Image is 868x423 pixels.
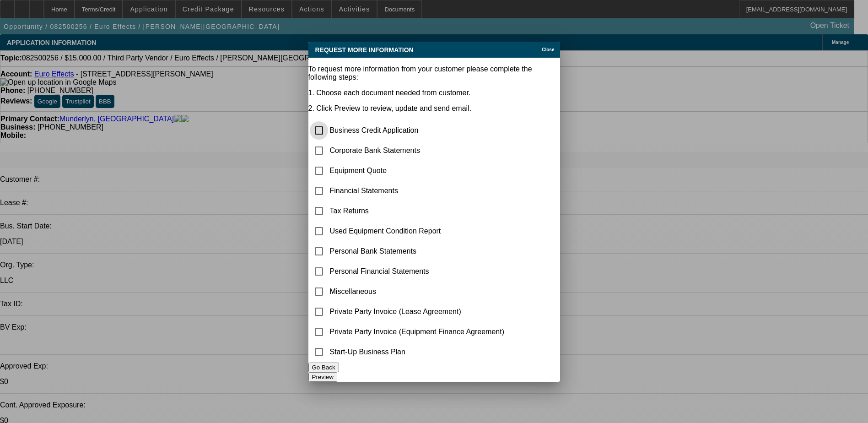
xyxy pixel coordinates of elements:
td: Financial Statements [329,181,505,201]
p: To request more information from your customer please complete the following steps: [308,65,560,81]
td: Used Equipment Condition Report [329,222,505,241]
span: Close [542,47,554,52]
p: 1. Choose each document needed from customer. [308,89,560,97]
td: Corporate Bank Statements [329,141,505,160]
td: Personal Bank Statements [329,242,505,261]
td: Private Party Invoice (Equipment Finance Agreement) [329,322,505,342]
td: Miscellaneous [329,282,505,301]
button: Go Back [308,363,339,372]
td: Private Party Invoice (Lease Agreement) [329,302,505,321]
td: Personal Financial Statements [329,262,505,281]
p: 2. Click Preview to review, update and send email. [308,104,560,113]
button: Preview [308,372,337,382]
td: Tax Returns [329,201,505,221]
td: Business Credit Application [329,121,505,140]
td: Start-Up Business Plan [329,342,505,362]
span: Request More Information [315,46,414,54]
td: Equipment Quote [329,161,505,180]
